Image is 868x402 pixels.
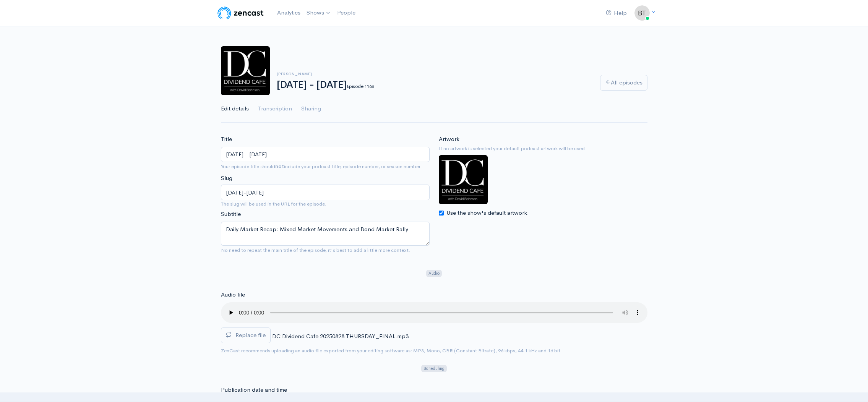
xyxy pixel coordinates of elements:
a: Analytics [274,5,303,21]
img: ... [634,5,650,21]
h1: [DATE] - [DATE] [277,79,591,91]
span: DC Dividend Cafe 20250828 THURSDAY_FINAL.mp3 [272,332,409,340]
label: Use the show's default artwork. [446,209,529,217]
small: Episode 1168 [347,83,374,89]
strong: not [275,163,284,170]
a: Help [603,5,630,21]
label: Title [221,135,232,144]
small: Your episode title should include your podcast title, episode number, or season number. [221,163,422,170]
span: Replace file [235,331,266,339]
a: All episodes [600,75,647,91]
iframe: gist-messenger-bubble-iframe [842,376,860,394]
textarea: Daily Market Recap: Mixed Market Movements and Bond Market Rally [221,222,430,246]
label: Slug [221,174,232,183]
label: Subtitle [221,210,241,219]
span: Audio [426,270,442,277]
small: No need to repeat the main title of the episode, it's best to add a little more context. [221,247,410,253]
a: Edit details [221,95,249,123]
span: Scheduling [421,365,446,372]
small: If no artwork is selected your default podcast artwork will be used [439,145,647,152]
img: ZenCast Logo [216,5,265,21]
label: Audio file [221,290,245,299]
a: Transcription [258,95,292,123]
input: title-of-episode [221,185,430,200]
input: What is the episode's title? [221,147,430,162]
label: Artwork [439,135,459,144]
a: Shows [303,5,334,21]
a: People [334,5,359,21]
a: Sharing [301,95,321,123]
small: The slug will be used in the URL for the episode. [221,200,430,208]
label: Publication date and time [221,386,287,394]
small: ZenCast recommends uploading an audio file exported from your editing software as: MP3, Mono, CBR... [221,347,560,354]
h6: [PERSON_NAME] [277,72,591,76]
